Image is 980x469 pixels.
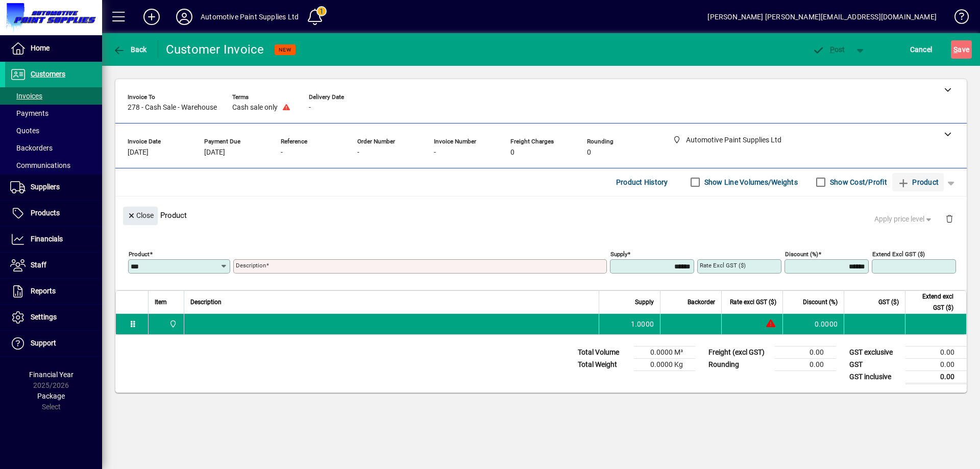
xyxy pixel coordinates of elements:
[844,346,905,358] td: GST exclusive
[281,149,283,157] span: -
[908,40,935,59] button: Cancel
[612,173,672,191] button: Product History
[120,211,160,220] app-page-header-button: Close
[785,250,818,257] mat-label: Discount (%)
[10,109,48,117] span: Payments
[5,253,102,278] a: Staff
[953,41,969,58] span: ave
[703,346,775,358] td: Freight (excl GST)
[129,250,150,257] mat-label: Product
[357,149,359,157] span: -
[31,209,60,217] span: Products
[149,298,221,306] span: AEROSOLS - Aerosols
[905,371,967,383] td: 0.00
[905,358,967,371] td: 0.00
[5,105,102,122] a: Payments
[782,314,844,334] td: 0.0000
[844,358,905,371] td: GST
[127,207,154,224] span: Close
[5,36,102,61] a: Home
[5,279,102,304] a: Reports
[135,8,168,26] button: Add
[807,40,850,59] button: Post
[236,262,266,269] mat-label: Description
[870,210,938,228] button: Apply price level
[905,346,967,358] td: 0.00
[309,104,311,112] span: -
[573,346,634,358] td: Total Volume
[31,235,63,243] span: Financials
[947,2,967,35] a: Knowledge Base
[951,40,972,59] button: Save
[5,139,102,157] a: Backorders
[10,92,42,100] span: Invoices
[204,149,225,157] span: [DATE]
[707,9,937,25] div: [PERSON_NAME] [PERSON_NAME][EMAIL_ADDRESS][DOMAIN_NAME]
[232,104,278,112] span: Cash sale only
[702,177,798,187] label: Show Line Volumes/Weights
[136,286,260,297] div: ILL - Aerosol 330ml Basecoat Fill
[5,122,102,139] a: Quotes
[573,358,634,371] td: Total Weight
[874,214,934,225] span: Apply price level
[937,214,962,223] app-page-header-button: Delete
[168,8,201,26] button: Profile
[31,313,57,321] span: Settings
[31,261,46,269] span: Staff
[113,45,147,54] span: Back
[610,250,627,257] mat-label: Supply
[912,291,953,313] span: Extend excl GST ($)
[830,45,835,54] span: P
[5,175,102,200] a: Suppliers
[115,196,967,234] div: Product
[110,40,150,59] button: Back
[775,346,836,358] td: 0.00
[872,250,925,257] mat-label: Extend excl GST ($)
[688,297,715,308] span: Backorder
[5,227,102,252] a: Financials
[634,358,695,371] td: 0.0000 Kg
[953,45,958,54] span: S
[5,201,102,226] a: Products
[10,161,70,169] span: Communications
[31,183,60,191] span: Suppliers
[775,358,836,371] td: 0.00
[844,371,905,383] td: GST inclusive
[31,44,50,52] span: Home
[631,319,654,329] span: 1.0000
[635,297,654,308] span: Supply
[128,104,217,112] span: 278 - Cash Sale - Warehouse
[434,149,436,157] span: -
[5,157,102,174] a: Communications
[279,46,291,53] span: NEW
[10,144,53,152] span: Backorders
[937,207,962,231] button: Delete
[510,149,514,157] span: 0
[128,278,268,326] mat-option: BCFILL - Aerosol 330ml Basecoat Fill
[31,339,56,347] span: Support
[29,371,73,379] span: Financial Year
[587,149,591,157] span: 0
[878,297,899,308] span: GST ($)
[812,45,845,54] span: ost
[634,346,695,358] td: 0.0000 M³
[5,305,102,330] a: Settings
[730,297,776,308] span: Rate excl GST ($)
[5,87,102,105] a: Invoices
[803,297,838,308] span: Discount (%)
[102,40,158,59] app-page-header-button: Back
[31,287,56,295] span: Reports
[910,41,933,58] span: Cancel
[700,262,746,269] mat-label: Rate excl GST ($)
[616,174,668,190] span: Product History
[128,149,149,157] span: [DATE]
[166,41,264,58] div: Customer Invoice
[828,177,887,187] label: Show Cost/Profit
[5,331,102,356] a: Support
[10,127,39,135] span: Quotes
[31,70,65,78] span: Customers
[37,392,65,400] span: Package
[201,9,299,25] div: Automotive Paint Supplies Ltd
[703,358,775,371] td: Rounding
[123,207,158,225] button: Close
